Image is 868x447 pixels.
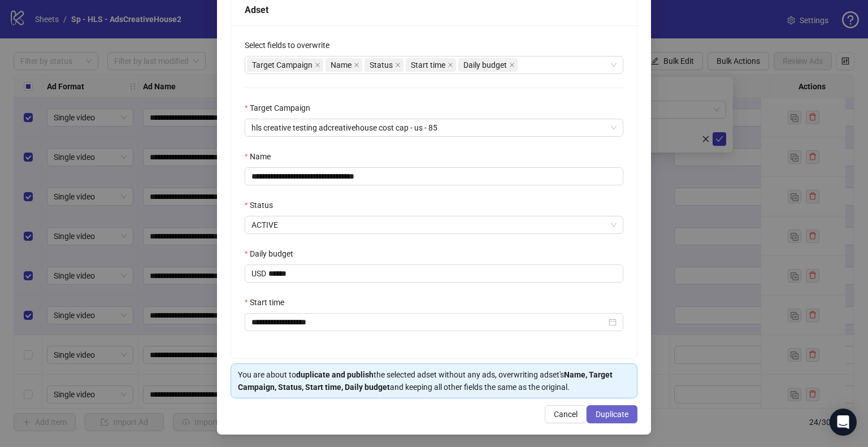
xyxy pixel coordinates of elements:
[296,370,374,379] strong: duplicate and publish
[251,119,617,136] span: hls creative testing adcreativehouse cost cap - us - 85
[245,39,337,51] label: Select fields to overwrite
[245,296,292,309] label: Start time
[370,59,393,71] span: Status
[554,410,578,419] span: Cancel
[331,59,351,71] span: Name
[587,405,637,423] button: Duplicate
[238,368,630,393] div: You are about to the selected adset without any ads, overwriting adset's and keeping all other fi...
[463,59,507,71] span: Daily budget
[315,62,320,68] span: close
[247,58,323,72] span: Target Campaign
[509,62,515,68] span: close
[545,405,587,423] button: Cancel
[458,58,518,72] span: Daily budget
[245,167,623,185] input: Name
[448,62,453,68] span: close
[251,316,606,328] input: Start time
[238,370,613,392] strong: Name, Target Campaign, Status, Start time, Daily budget
[830,409,857,436] div: Open Intercom Messenger
[251,216,617,233] span: ACTIVE
[354,62,359,68] span: close
[245,3,623,17] div: Adset
[252,59,313,71] span: Target Campaign
[245,150,278,163] label: Name
[325,58,362,72] span: Name
[268,265,623,282] input: Daily budget
[395,62,401,68] span: close
[245,199,280,211] label: Status
[245,102,318,114] label: Target Campaign
[596,410,628,419] span: Duplicate
[364,58,403,72] span: Status
[406,58,456,72] span: Start time
[411,59,445,71] span: Start time
[245,248,301,260] label: Daily budget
